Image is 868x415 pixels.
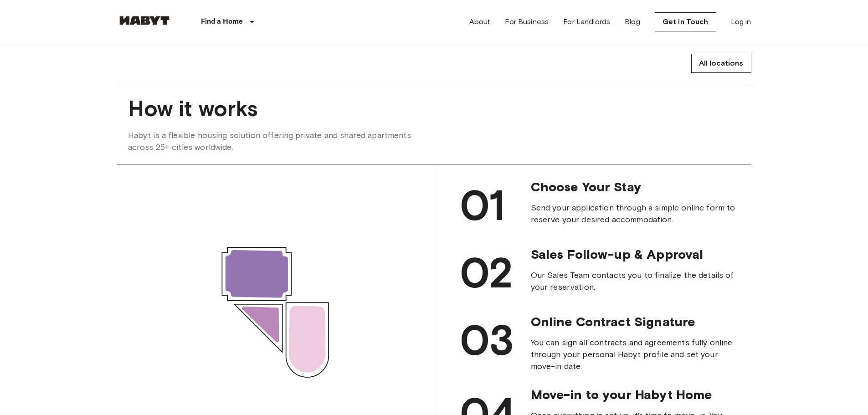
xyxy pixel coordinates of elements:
[563,16,610,27] a: For Landlords
[531,202,737,225] span: Send your application through a simple online form to reserve your desired accommodation.
[460,247,514,298] span: 02
[460,315,514,366] span: 03
[117,16,172,25] img: Habyt
[531,314,737,329] span: Online Contract Signature
[625,16,640,27] a: Blog
[469,16,491,27] a: About
[201,16,243,27] p: Find a Home
[531,179,737,195] span: Choose Your Stay
[531,387,737,402] span: Move-in to your Habyt Home
[691,54,751,73] a: All locations
[505,16,549,27] a: For Business
[128,95,740,122] span: How it works
[655,12,716,31] a: Get in Touch
[531,246,737,262] span: Sales Follow-up & Approval
[460,180,505,231] span: 01
[531,269,737,293] span: Our Sales Team contacts you to finalize the details of your reservation.
[731,16,751,27] a: Log in
[531,337,737,372] span: You can sign all contracts and agreements fully online through your personal Habyt profile and se...
[128,129,434,153] span: Habyt is a flexible housing solution offering private and shared apartments across 25+ cities wor...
